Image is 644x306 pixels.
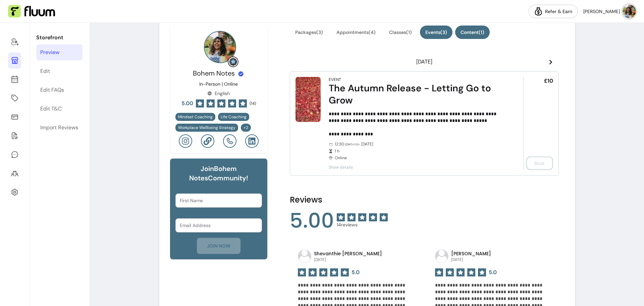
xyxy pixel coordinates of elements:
[329,82,504,106] div: The Autumn Release - Letting Go to Grow
[242,125,250,130] span: + 2
[180,222,258,229] input: Email Address
[583,5,636,18] button: avatar[PERSON_NAME]
[8,109,21,125] a: Sales
[451,250,491,257] p: [PERSON_NAME]
[529,5,578,18] a: Refer & Earn
[335,148,504,154] span: 1 h
[36,82,83,98] a: Edit FAQs
[8,146,21,163] a: My Messages
[420,26,452,39] button: Events(3)
[435,250,448,263] img: avatar
[296,77,321,122] img: The Autumn Release - Letting Go to Grow
[40,124,78,132] div: Import Reviews
[204,31,236,63] img: Provider image
[40,105,62,113] div: Edit T&C
[489,268,497,276] span: 5.0
[193,69,235,78] span: Bohem Notes
[331,26,381,39] button: Appointments(4)
[8,52,21,69] a: Storefront
[290,26,328,39] button: Packages(3)
[40,48,59,56] div: Preview
[544,77,553,85] span: £10
[329,77,341,82] div: Event
[337,221,388,228] span: 14 reviews
[229,58,237,66] img: Grow
[221,114,247,120] span: Life Coaching
[335,141,504,147] span: 12:30 - [DATE]
[207,90,230,97] div: English
[180,197,258,204] input: First Name
[623,5,636,18] img: avatar
[329,165,504,170] span: Show details
[40,67,50,75] div: Edit
[40,86,64,94] div: Edit FAQs
[290,211,334,231] span: 5.00
[8,90,21,106] a: Offerings
[250,101,256,106] span: ( 14 )
[36,34,83,42] p: Storefront
[314,257,382,262] p: [DATE]
[290,194,558,205] h2: Reviews
[314,250,382,257] p: Shevanthie [PERSON_NAME]
[290,55,558,69] header: [DATE]
[36,44,83,60] a: Preview
[8,128,21,144] a: Forms
[345,142,358,146] span: ( GMT+1 h )
[8,34,21,50] a: Home
[8,165,21,181] a: Clients
[384,26,417,39] button: Classes(1)
[178,125,235,130] span: Workplace Wellbeing Strategy
[583,8,620,15] span: [PERSON_NAME]
[178,114,213,120] span: Mindset Coaching
[455,26,490,39] button: Content(1)
[298,250,311,263] img: avatar
[175,164,262,183] h6: Join Bohem Notes Community!
[36,101,83,117] a: Edit T&C
[199,81,238,87] p: In-Person | Online
[8,71,21,87] a: Calendar
[352,268,360,276] span: 5.0
[181,99,193,107] span: 5.00
[8,184,21,200] a: Settings
[36,120,83,136] a: Import Reviews
[8,5,55,18] img: Fluum Logo
[329,141,504,161] div: Online
[36,63,83,79] a: Edit
[451,257,491,262] p: [DATE]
